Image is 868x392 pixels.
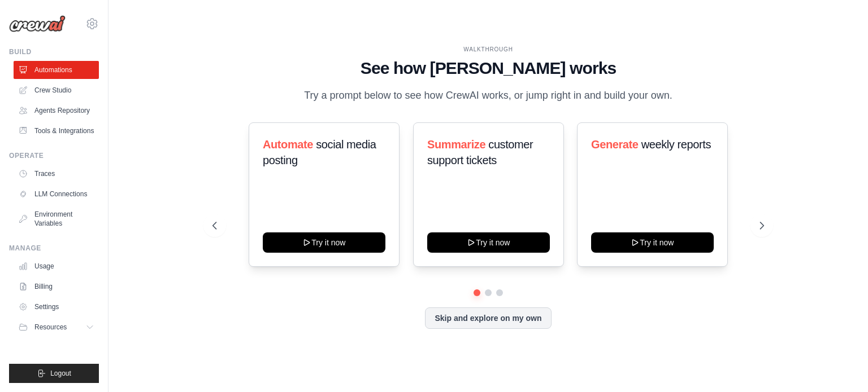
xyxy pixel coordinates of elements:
button: Resources [14,318,99,336]
a: Settings [14,298,99,316]
div: Manage [9,244,99,253]
div: Build [9,47,99,56]
button: Logout [9,364,99,383]
a: Traces [14,165,99,183]
img: Logo [9,15,66,32]
h1: See how [PERSON_NAME] works [212,58,764,78]
button: Try it now [591,232,714,253]
span: Generate [591,138,639,151]
a: Automations [14,61,99,79]
div: Operate [9,151,99,160]
button: Try it now [263,232,385,253]
p: Try a prompt below to see how CrewAI works, or jump right in and build your own. [298,87,678,104]
div: WALKTHROUGH [212,45,764,54]
span: Logout [50,369,71,378]
a: LLM Connections [14,185,99,203]
span: weekly reports [641,138,711,151]
a: Usage [14,257,99,275]
span: social media posting [263,138,376,166]
span: Automate [263,138,313,151]
a: Billing [14,278,99,296]
a: Tools & Integrations [14,122,99,140]
button: Try it now [427,232,550,253]
a: Environment Variables [14,205,99,232]
span: Summarize [427,138,485,151]
a: Agents Repository [14,102,99,120]
button: Skip and explore on my own [425,307,551,329]
span: customer support tickets [427,138,533,166]
a: Crew Studio [14,81,99,99]
span: Resources [34,323,67,332]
